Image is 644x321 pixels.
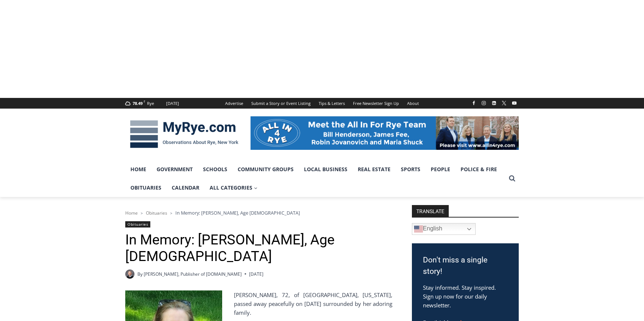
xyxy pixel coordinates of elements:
[232,160,299,179] a: Community Groups
[125,160,505,197] nav: Primary Navigation
[247,98,315,109] a: Submit a Story or Event Listing
[125,269,134,279] a: Author image
[505,172,519,185] button: View Search Form
[147,100,154,107] div: Rye
[166,100,179,107] div: [DATE]
[249,271,263,278] time: [DATE]
[412,205,449,217] strong: TRANSLATE
[133,100,143,106] span: 78.49
[125,209,392,216] nav: Breadcrumbs
[414,225,423,233] img: en
[175,209,300,216] span: In Memory: [PERSON_NAME], Age [DEMOGRAPHIC_DATA]
[198,160,232,179] a: Schools
[510,99,519,107] a: YouTube
[167,179,204,197] a: Calendar
[137,271,143,278] span: By
[221,98,247,109] a: Advertise
[125,179,167,197] a: Obituaries
[455,160,502,179] a: Police & Fire
[251,116,519,149] img: All in for Rye
[221,98,423,109] nav: Secondary Navigation
[469,99,478,107] a: Facebook
[204,179,263,197] a: All Categories
[396,160,426,179] a: Sports
[500,99,508,107] a: X
[426,160,455,179] a: People
[141,211,143,216] span: >
[210,184,258,192] span: All Categories
[423,254,508,278] h3: Don't miss a single story!
[479,99,488,107] a: Instagram
[125,160,151,179] a: Home
[125,115,243,154] img: MyRye.com
[403,98,423,109] a: About
[125,290,392,317] p: [PERSON_NAME], 72, of [GEOGRAPHIC_DATA], [US_STATE], passed away peacefully on [DATE] surrounded ...
[144,99,145,103] span: F
[144,271,242,277] a: [PERSON_NAME], Publisher of [DOMAIN_NAME]
[170,211,172,216] span: >
[299,160,353,179] a: Local Business
[412,223,476,235] a: English
[125,221,150,227] a: Obituaries
[151,160,198,179] a: Government
[125,232,392,265] h1: In Memory: [PERSON_NAME], Age [DEMOGRAPHIC_DATA]
[423,283,508,310] p: Stay informed. Stay inspired. Sign up now for our daily newsletter.
[146,210,167,216] a: Obituaries
[349,98,403,109] a: Free Newsletter Sign Up
[490,99,498,107] a: Linkedin
[125,210,138,216] a: Home
[353,160,396,179] a: Real Estate
[315,98,349,109] a: Tips & Letters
